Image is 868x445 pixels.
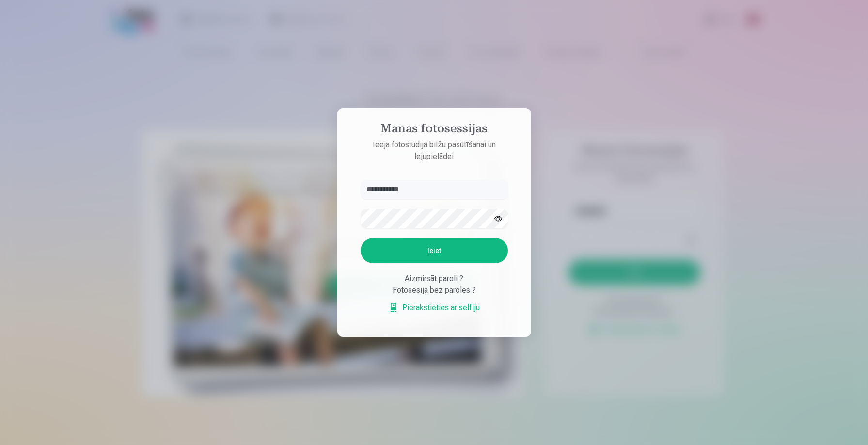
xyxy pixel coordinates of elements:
h4: Manas fotosessijas [351,122,518,139]
button: Ieiet [361,238,508,263]
div: Aizmirsāt paroli ? [361,273,508,285]
div: Fotosesija bez paroles ? [361,285,508,296]
a: Pierakstieties ar selfiju [389,302,480,314]
p: Ieeja fotostudijā bilžu pasūtīšanai un lejupielādei [351,139,518,162]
